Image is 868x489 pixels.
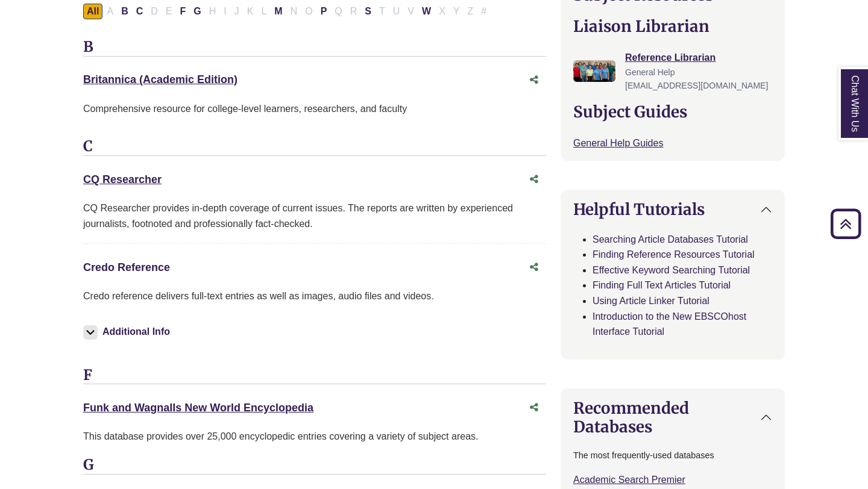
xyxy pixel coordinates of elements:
[593,280,731,290] a: Finding Full Text Articles Tutorial
[83,4,102,19] button: All
[176,4,189,19] button: Filter Results F
[118,4,132,19] button: Filter Results B
[361,4,375,19] button: Filter Results S
[83,429,546,444] div: This database provides over 25,000 encyclopedic entries covering a variety of subject areas.
[573,17,772,36] h2: Liaison Librarian
[83,39,546,57] h3: B
[573,475,685,485] a: Academic Search Premier
[133,4,147,19] button: Filter Results C
[83,101,546,117] p: Comprehensive resource for college-level learners, researchers, and faculty
[593,265,750,275] a: Effective Keyword Searching Tutorial
[83,402,313,414] a: Funk and Wagnalls New World Encyclopedia
[83,456,546,475] h3: G
[625,67,675,77] span: General Help
[573,60,615,82] img: Reference Librarian
[83,261,170,273] a: Credo Reference
[83,288,546,304] p: Credo reference delivers full-text entries as well as images, audio files and videos.
[593,296,709,306] a: Using Article Linker Tutorial
[83,201,546,231] div: CQ Researcher provides in-depth coverage of current issues. The reports are written by experience...
[83,323,174,340] button: Additional Info
[83,5,491,16] div: Alpha-list to filter by first letter of database name
[271,4,286,19] button: Filter Results M
[83,138,546,156] h3: C
[317,4,331,19] button: Filter Results P
[561,389,784,446] button: Recommended Databases
[522,168,546,191] button: Share this database
[522,69,546,92] button: Share this database
[83,367,546,385] h3: F
[83,73,237,86] a: Britannica (Academic Edition)
[190,4,204,19] button: Filter Results G
[561,190,784,228] button: Helpful Tutorials
[573,102,772,121] h2: Subject Guides
[593,249,755,260] a: Finding Reference Resources Tutorial
[573,449,772,463] p: The most frequently-used databases
[593,311,746,337] a: Introduction to the New EBSCOhost Interface Tutorial
[83,173,162,185] a: CQ Researcher
[625,81,768,90] span: [EMAIL_ADDRESS][DOMAIN_NAME]
[522,256,546,279] button: Share this database
[418,4,435,19] button: Filter Results W
[826,216,865,232] a: Back to Top
[522,396,546,419] button: Share this database
[573,138,663,148] a: General Help Guides
[625,52,715,63] a: Reference Librarian
[593,234,748,244] a: Searching Article Databases Tutorial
